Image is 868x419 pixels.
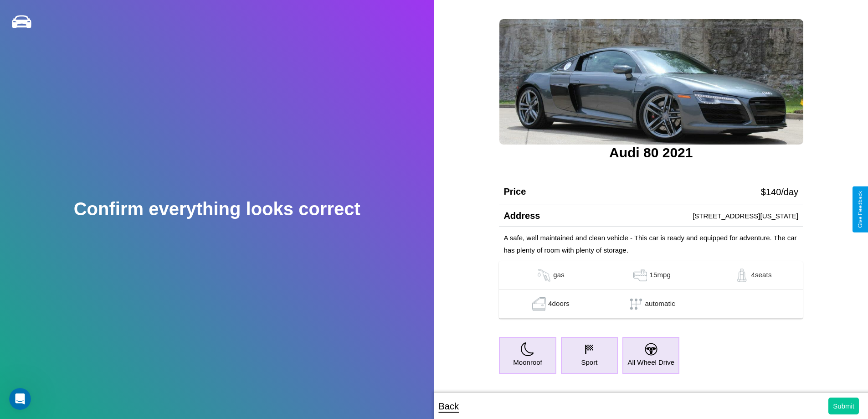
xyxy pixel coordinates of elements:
img: gas [530,297,548,311]
p: A safe, well maintained and clean vehicle - This car is ready and equipped for adventure. The car... [503,232,798,256]
h4: Address [503,211,540,221]
h4: Price [503,186,526,197]
table: simple table [499,261,803,319]
p: Back [439,398,459,414]
p: 15 mpg [649,269,671,282]
p: 4 seats [751,269,771,282]
p: Moonroof [513,356,542,368]
p: All Wheel Drive [627,356,674,368]
div: Give Feedback [857,191,863,228]
img: gas [733,269,751,282]
h3: Audi 80 2021 [499,145,803,160]
p: Sport [581,356,597,368]
button: Submit [828,398,859,414]
h2: Confirm everything looks correct [74,199,360,219]
p: [STREET_ADDRESS][US_STATE] [693,210,798,222]
p: 4 doors [548,297,570,311]
p: gas [553,269,565,282]
p: automatic [645,297,675,311]
img: gas [535,269,553,282]
iframe: Intercom live chat [9,388,31,410]
img: gas [631,269,649,282]
p: $ 140 /day [761,184,798,200]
